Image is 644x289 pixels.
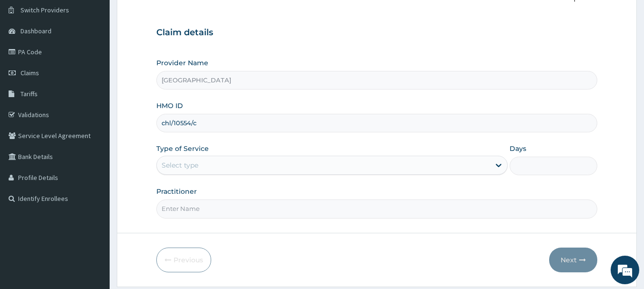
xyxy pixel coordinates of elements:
span: Switch Providers [20,6,69,14]
span: Claims [20,69,39,77]
label: HMO ID [156,101,183,110]
input: Enter HMO ID [156,114,598,132]
button: Previous [156,248,211,272]
label: Practitioner [156,187,197,196]
label: Days [510,144,526,153]
span: Tariffs [20,90,38,98]
span: Dashboard [20,27,51,35]
label: Provider Name [156,58,208,68]
img: d_794563401_company_1708531726252_794563401 [18,48,39,71]
button: Next [549,248,597,272]
input: Enter Name [156,199,598,218]
textarea: Type your message and hit 'Enter' [5,190,182,223]
div: Minimize live chat window [156,5,179,28]
div: Select type [162,160,198,170]
div: Chat with us now [50,53,160,66]
span: We're online! [55,85,132,181]
h3: Claim details [156,28,598,38]
label: Type of Service [156,144,209,153]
